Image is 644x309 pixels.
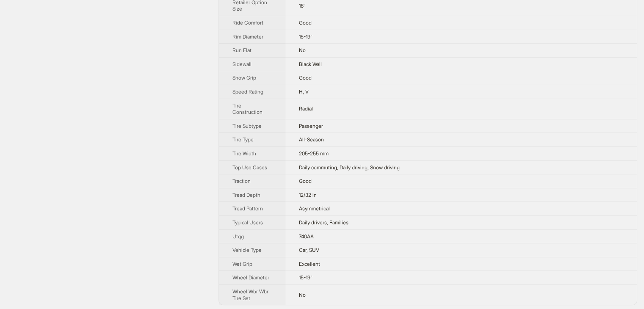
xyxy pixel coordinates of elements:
[299,247,319,253] span: Car, SUV
[299,233,314,240] span: 740AA
[299,61,322,67] span: Black Wall
[232,261,252,267] span: Wet Grip
[299,47,306,53] span: No
[232,136,254,143] span: Tire Type
[232,219,263,226] span: Typical Users
[232,192,260,198] span: Tread Depth
[232,33,263,40] span: Rim Diameter
[299,205,330,212] span: Asymmetrical
[299,150,329,157] span: 205-255 mm
[299,88,309,95] span: H, V
[299,292,306,298] span: No
[299,19,312,26] span: Good
[232,178,251,184] span: Traction
[232,19,263,26] span: Ride Comfort
[299,33,312,40] span: 15-19"
[232,123,262,129] span: Tire Subtype
[299,74,312,81] span: Good
[299,261,320,267] span: Excellent
[299,192,317,198] span: 12/32 in
[299,123,323,129] span: Passenger
[232,288,268,301] span: Wheel Wbr Wbr Tire Set
[232,47,252,53] span: Run Flat
[232,61,252,67] span: Sidewall
[299,164,400,171] span: Daily commuting, Daily driving, Snow driving
[232,102,263,116] span: Tire Construction
[232,274,269,281] span: Wheel Diameter
[299,178,312,184] span: Good
[299,3,306,9] span: 16″
[299,219,348,226] span: Daily drivers, Families
[232,164,267,171] span: Top Use Cases
[299,136,324,143] span: All-Season
[232,247,262,253] span: Vehicle Type
[232,233,244,240] span: Utqg
[232,205,263,212] span: Tread Pattern
[232,74,256,81] span: Snow Grip
[299,274,312,281] span: 15-19"
[299,105,313,112] span: Radial
[232,88,263,95] span: Speed Rating
[232,150,256,157] span: Tire Width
